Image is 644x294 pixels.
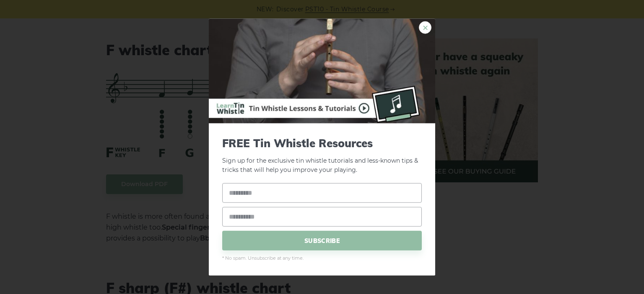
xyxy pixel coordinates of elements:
p: Sign up for the exclusive tin whistle tutorials and less-known tips & tricks that will help you i... [222,136,422,175]
img: Tin Whistle Buying Guide Preview [209,18,435,123]
span: * No spam. Unsubscribe at any time. [222,255,422,262]
span: SUBSCRIBE [222,231,422,251]
span: FREE Tin Whistle Resources [222,136,422,149]
a: × [419,21,431,33]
